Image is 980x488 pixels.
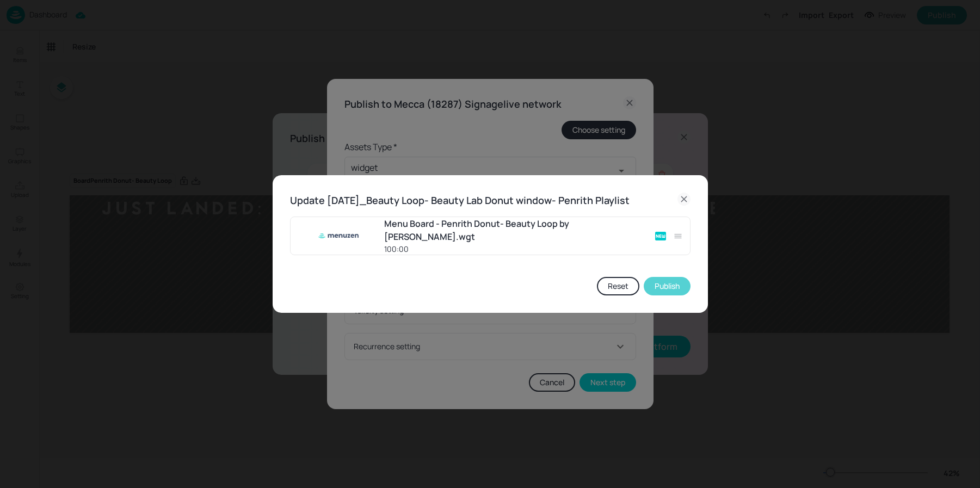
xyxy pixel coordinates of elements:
div: Menu Board - Penrith Donut- Beauty Loop by [PERSON_NAME].wgt [384,217,648,243]
h6: Update [DATE]_Beauty Loop- Beauty Lab Donut window- Penrith Playlist [290,193,630,208]
img: menuzen.png [307,219,372,253]
div: 100:00 [384,243,648,255]
button: Reset [597,277,639,295]
button: Publish [644,277,691,295]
